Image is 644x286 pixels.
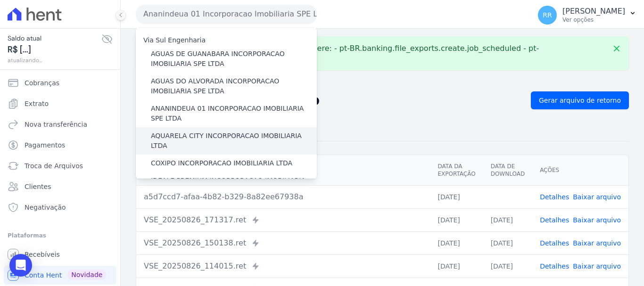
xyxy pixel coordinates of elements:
span: Nova transferência [25,120,87,129]
div: Open Intercom Messenger [9,254,32,277]
span: atualizando... [8,56,101,65]
h2: Exportações de Retorno [136,94,523,107]
span: Clientes [25,182,51,191]
td: [DATE] [483,231,532,254]
label: COXIPO INCORPORACAO IMOBILIARIA LTDA [151,158,292,168]
span: Conta Hent [25,270,62,280]
td: [DATE] [430,208,483,231]
th: Data de Download [483,155,532,186]
label: ANANINDEUA 01 INCORPORACAO IMOBILIARIA SPE LTDA [151,104,317,123]
a: Gerar arquivo de retorno [531,91,629,109]
label: Via Sul Engenharia [143,36,206,44]
div: VSE_20250826_150138.ret [144,237,422,249]
span: Troca de Arquivos [25,161,83,171]
a: Detalhes [540,193,569,201]
th: Ações [532,155,628,186]
p: [PERSON_NAME] [562,7,625,16]
a: Cobranças [4,74,116,92]
a: Clientes [4,177,116,196]
a: Extrato [4,94,116,113]
td: [DATE] [430,254,483,278]
div: a5d7ccd7-afaa-4b82-b329-8a82ee67938a [144,191,422,203]
a: Nova transferência [4,115,116,134]
span: Cobranças [25,78,59,88]
button: Ananindeua 01 Incorporacao Imobiliaria SPE LTDA [136,5,317,24]
a: Negativação [4,198,116,217]
a: Pagamentos [4,136,116,155]
p: Ver opções [562,16,625,24]
span: RR [543,12,552,18]
a: Detalhes [540,262,569,270]
div: VSE_20250826_171317.ret [144,214,422,226]
a: Detalhes [540,239,569,247]
span: Recebíveis [25,250,60,259]
td: [DATE] [483,208,532,231]
td: [DATE] [430,231,483,254]
span: Negativação [25,203,66,212]
a: Baixar arquivo [573,216,621,224]
span: Novidade [67,270,106,280]
span: R$ [...] [8,43,101,56]
a: Conta Hent Novidade [4,266,116,285]
a: Troca de Arquivos [4,156,116,175]
label: AGUAS DO ALVORADA INCORPORACAO IMOBILIARIA SPE LTDA [151,76,317,96]
div: VSE_20250826_114015.ret [144,261,422,272]
span: Extrato [25,99,49,108]
span: Pagamentos [25,140,65,150]
nav: Breadcrumb [136,78,629,88]
p: Translation missing. Options considered were: - pt-BR.banking.file_exports.create.job_scheduled -... [158,44,606,63]
td: [DATE] [430,185,483,208]
span: Saldo atual [8,33,101,43]
td: [DATE] [483,254,532,278]
label: AQUARELA CITY INCORPORACAO IMOBILIARIA LTDA [151,131,317,151]
a: Baixar arquivo [573,239,621,247]
div: Plataformas [8,230,113,241]
label: IDEALE PREMIUM INCORPORACAO IMOBILIARIA LTDA [151,176,317,196]
a: Detalhes [540,216,569,224]
th: Data da Exportação [430,155,483,186]
a: Baixar arquivo [573,262,621,270]
a: Recebíveis [4,245,116,264]
button: RR [PERSON_NAME] Ver opções [530,2,644,28]
a: Baixar arquivo [573,193,621,201]
span: Gerar arquivo de retorno [539,96,621,105]
label: AGUAS DE GUANABARA INCORPORACAO IMOBILIARIA SPE LTDA [151,49,317,69]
